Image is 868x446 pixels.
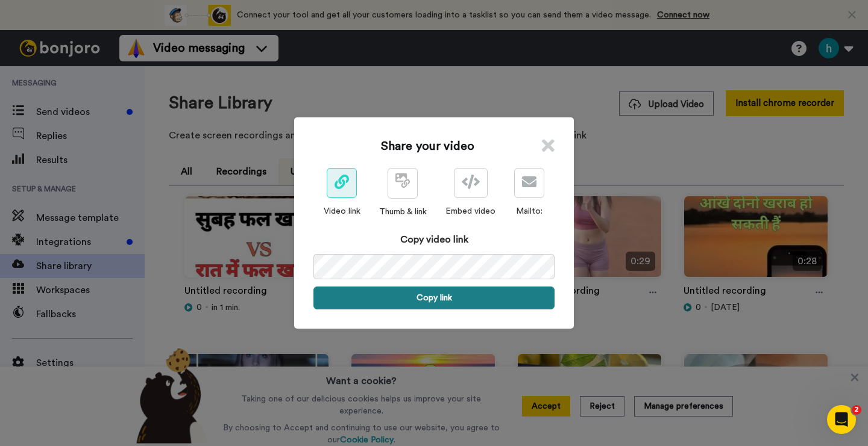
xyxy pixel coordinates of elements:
iframe: Intercom live chat [827,405,856,434]
div: Video link [324,205,360,217]
span: 2 [852,405,861,415]
div: Mailto: [514,205,544,217]
div: Copy video link [313,232,555,247]
h1: Share your video [381,138,474,155]
div: Embed video [445,205,495,217]
div: Thumb & link [379,206,427,218]
button: Copy link [313,286,555,309]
